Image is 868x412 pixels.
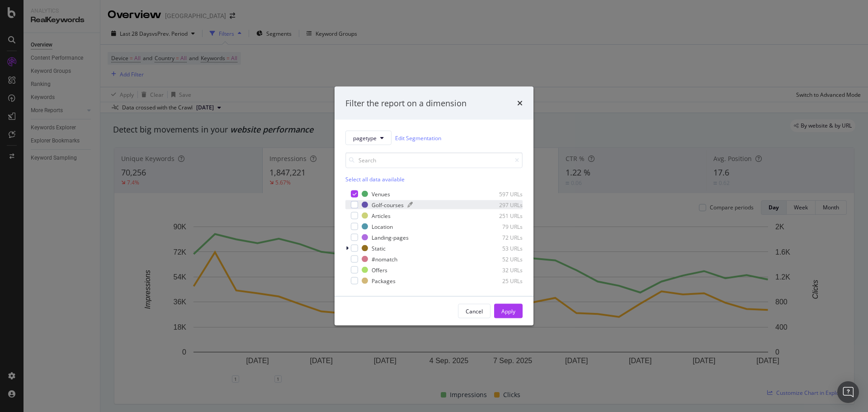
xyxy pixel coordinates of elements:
div: Offers [372,266,387,274]
div: 251 URLs [478,212,523,219]
div: 297 URLs [478,201,523,208]
div: Filter the report on a dimension [345,97,467,109]
div: 53 URLs [478,244,523,252]
div: 32 URLs [478,266,523,274]
div: modal [335,86,533,326]
div: Articles [372,212,391,219]
div: 72 URLs [478,233,523,241]
div: Packages [372,277,396,284]
div: Golf-courses [372,201,404,208]
div: Cancel [466,307,483,315]
div: 52 URLs [478,255,523,263]
button: pagetype [345,131,392,145]
button: Cancel [458,304,491,318]
span: pagetype [353,134,377,142]
div: #nomatch [372,255,397,263]
button: Apply [494,304,523,318]
div: Location [372,223,393,230]
div: 79 URLs [478,223,523,230]
div: Venues [372,190,390,198]
input: Search [345,152,523,168]
div: Open Intercom Messenger [837,381,859,403]
div: Apply [501,307,515,315]
a: Edit Segmentation [395,133,441,142]
div: 597 URLs [478,190,523,198]
div: Static [372,244,386,252]
div: 25 URLs [478,277,523,284]
div: Select all data available [345,175,523,183]
div: Landing-pages [372,233,409,241]
div: times [517,97,523,109]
